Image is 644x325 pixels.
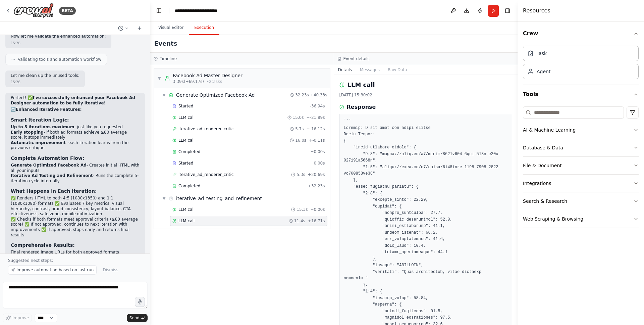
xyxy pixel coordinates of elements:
[11,173,93,178] strong: Iterative Ad Testing and Refinement
[115,24,131,32] button: Switch to previous chat
[523,85,639,104] button: Tools
[295,126,304,132] span: 5.7s
[295,92,309,98] span: 32.23s
[11,163,87,168] strong: Generate Optimized Facebook Ad
[307,115,325,120] span: + -21.89s
[178,115,195,120] span: LLM call
[8,265,97,275] button: Improve automation based on last run
[523,7,550,15] h4: Resources
[16,267,94,273] span: Improve automation based on last run
[11,125,140,130] li: - just like you requested
[178,207,195,212] span: LLM call
[308,172,325,177] span: + 20.69s
[523,24,639,43] button: Crew
[309,138,325,143] span: + -0.11s
[310,160,325,166] span: + 0.00s
[523,175,639,192] button: Integrations
[162,92,166,98] span: ▼
[307,126,325,132] span: + -16.12s
[11,125,74,129] strong: Up to 5 iterations maximum
[178,172,233,177] span: iterative_ad_renderer_critic
[334,65,356,75] button: Details
[189,21,219,35] button: Execution
[11,130,44,135] strong: Early stopping
[11,80,79,85] div: 15:26
[310,149,325,154] span: + 0.00s
[178,126,233,132] span: iterative_ad_renderer_critic
[11,140,66,145] strong: Automatic improvement
[523,157,639,174] button: File & Document
[160,56,177,61] h3: Timeline
[11,107,140,112] h2: 🔄
[11,95,135,105] strong: I've successfully enhanced your Facebook Ad Designer automation to be fully iterative!
[307,103,325,109] span: + -36.94s
[178,218,195,224] span: LLM call
[11,95,140,106] p: Perfect! ✅
[523,139,639,156] button: Database & Data
[523,43,639,85] div: Crew
[295,138,306,143] span: 16.0s
[162,196,166,201] span: ▼
[310,92,327,98] span: + 40.33s
[11,242,75,248] strong: Comprehensive Results:
[523,121,639,139] button: AI & Machine Learning
[537,68,550,75] div: Agent
[11,163,140,173] li: - Creates initial HTML with all your inputs
[153,21,189,35] button: Visual Editor
[347,80,375,90] h2: LLM call
[178,138,195,143] span: LLM call
[178,183,200,189] span: Completed
[178,160,193,166] span: Started
[175,7,236,14] nav: breadcrumb
[154,39,177,48] h2: Events
[173,79,204,84] span: 3.39s (+69.17s)
[347,103,376,111] h3: Response
[11,155,84,161] strong: Complete Automation Flow:
[293,115,304,120] span: 15.0s
[127,314,148,322] button: Send
[11,73,79,79] p: Let me clean up the unused tools:
[16,107,82,112] strong: Enhanced Iterative Features:
[11,196,140,238] p: ✅ Renders HTML to both 4:5 (1080x1350) and 1:1 (1080x1080) formats ✅ Evaluates 7 key metrics: vis...
[11,188,97,194] strong: What Happens in Each Iteration:
[11,34,106,39] p: Now let me validate the enhanced automation:
[356,65,384,75] button: Messages
[503,6,512,15] button: Hide right sidebar
[11,250,140,255] li: Final rendered image URLs for both approved formats
[310,207,325,212] span: + 0.00s
[523,104,639,233] div: Tools
[157,76,161,81] span: ▼
[308,218,325,224] span: + 16.71s
[173,72,243,79] div: Facebook Ad Master Designer
[13,3,54,18] img: Logo
[8,258,142,263] p: Suggested next steps:
[11,41,106,46] div: 15:26
[129,315,140,321] span: Send
[12,315,29,321] span: Improve
[11,140,140,151] li: - each iteration learns from the previous critique
[297,207,308,212] span: 15.3s
[11,130,140,140] li: - if both ad formats achieve ≥80 average score, it stops immediately
[154,6,164,15] button: Hide left sidebar
[523,210,639,228] button: Web Scraping & Browsing
[178,149,200,154] span: Completed
[3,314,32,322] button: Improve
[339,92,513,98] div: [DATE] 15:30:02
[294,218,305,224] span: 11.4s
[135,297,145,307] button: Click to speak your automation idea
[384,65,411,75] button: Raw Data
[11,117,69,123] strong: Smart Iteration Logic:
[207,79,222,84] span: • 2 task s
[537,50,547,57] div: Task
[11,173,140,184] li: - Runs the complete 5-iteration cycle internally
[343,56,370,61] h3: Event details
[308,183,325,189] span: + 32.23s
[103,267,118,273] span: Dismiss
[59,7,76,15] div: BETA
[18,57,101,62] span: Validating tools and automation workflow
[523,192,639,210] button: Search & Research
[178,103,193,109] span: Started
[297,172,305,177] span: 5.3s
[176,92,255,98] div: Generate Optimized Facebook Ad
[134,24,145,32] button: Start a new chat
